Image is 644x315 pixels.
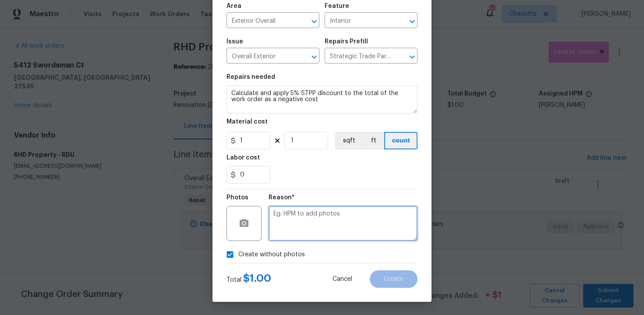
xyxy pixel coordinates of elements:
button: ft [362,132,384,149]
h5: Material cost [226,119,268,125]
span: Cancel [333,276,352,283]
h5: Issue [226,39,243,45]
div: Total [226,274,271,284]
textarea: Calculate and apply 5% STPP discount to the total of the work order as a negative cost [226,85,418,113]
button: Open [308,51,320,63]
h5: Repairs Prefill [325,39,368,45]
button: Open [406,51,418,63]
button: sqft [335,132,362,149]
span: Create without photos [238,250,305,259]
h5: Feature [325,3,349,9]
span: $ 1.00 [243,273,271,283]
h5: Labor cost [226,155,260,161]
button: Open [406,15,418,28]
h5: Photos [226,195,248,201]
span: Create [384,276,403,283]
h5: Reason* [269,195,294,201]
button: Open [308,15,320,28]
button: Create [370,270,418,288]
h5: Area [226,3,241,9]
h5: Repairs needed [226,74,275,80]
button: Cancel [318,270,366,288]
button: count [384,132,418,149]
